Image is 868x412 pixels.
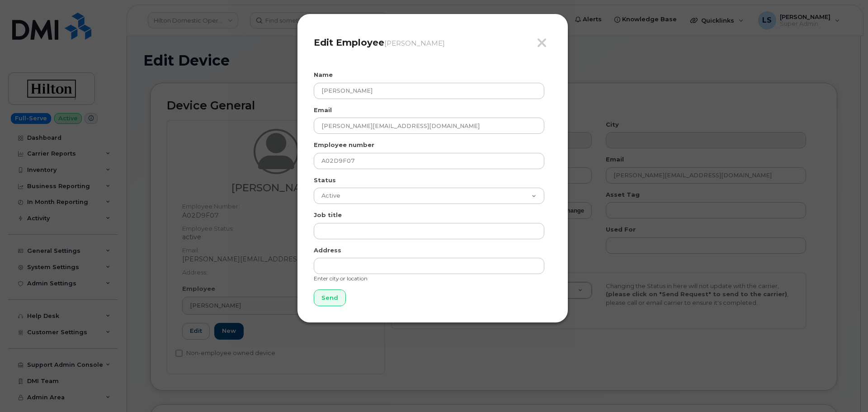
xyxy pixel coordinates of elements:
small: [PERSON_NAME] [384,39,445,47]
label: Job title [314,211,342,219]
label: Status [314,176,336,185]
label: Name [314,71,333,79]
iframe: Messenger Launcher [829,373,861,405]
small: Enter city or location [314,275,368,282]
label: Address [314,246,341,255]
h4: Edit Employee [314,37,552,48]
input: Send [314,289,346,306]
label: Email [314,106,332,114]
label: Employee number [314,141,374,149]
